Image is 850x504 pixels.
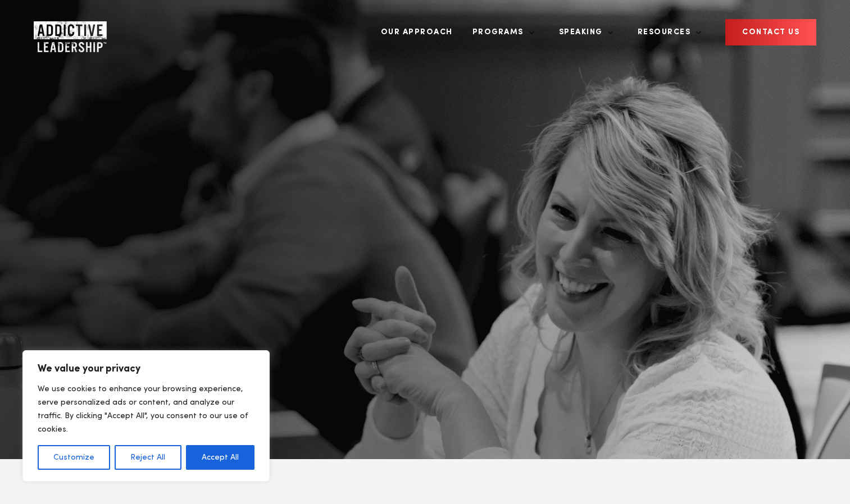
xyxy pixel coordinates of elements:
a: Speaking [551,11,613,53]
p: We use cookies to enhance your browsing experience, serve personalized ads or content, and analyz... [38,382,254,436]
button: Accept All [186,445,254,470]
a: CONTACT US [725,19,816,45]
a: Our Approach [372,11,461,53]
p: We value your privacy [38,362,254,375]
a: Resources [629,11,702,53]
a: Home [34,21,101,44]
div: We value your privacy [22,350,270,482]
button: Customize [38,445,110,470]
button: Reject All [115,445,181,470]
a: Programs [464,11,535,53]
